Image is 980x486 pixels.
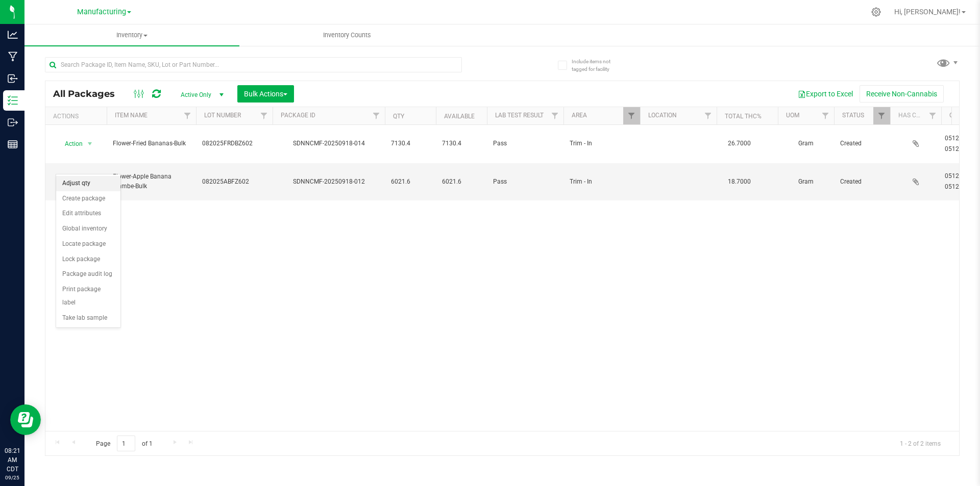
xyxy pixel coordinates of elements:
[493,139,557,148] span: Pass
[87,436,161,451] span: Page of 1
[894,8,961,16] span: Hi, [PERSON_NAME]!
[817,107,834,124] a: Filter
[56,221,120,237] li: Global inventory
[368,107,385,124] a: Filter
[179,107,196,124] a: Filter
[256,107,273,124] a: Filter
[493,177,557,187] span: Pass
[8,117,18,127] inline-svg: Outbound
[572,58,623,73] span: Include items not tagged for facility
[45,57,462,72] input: Search Package ID, Item Name, SKU, Lot or Part Number...
[572,112,587,119] a: Area
[391,139,430,148] span: 7130.4
[244,90,287,98] span: Bulk Actions
[723,136,756,151] span: 26.7000
[8,30,18,40] inline-svg: Analytics
[113,139,190,148] span: Flower-Fried Bananas-Bulk
[786,112,799,119] a: UOM
[53,88,125,99] span: All Packages
[892,436,949,451] span: 1 - 2 of 2 items
[623,107,640,124] a: Filter
[547,107,563,124] a: Filter
[53,113,103,120] div: Actions
[700,107,717,124] a: Filter
[723,174,756,189] span: 18.7000
[784,139,828,148] span: Gram
[8,139,18,149] inline-svg: Reports
[8,52,18,62] inline-svg: Manufacturing
[873,107,890,124] a: Filter
[56,267,120,282] li: Package audit log
[570,177,634,187] span: Trim - In
[860,85,944,103] button: Receive Non-Cannabis
[5,474,20,481] p: 09/25
[391,177,430,187] span: 6021.6
[204,112,241,119] a: Lot Number
[202,139,266,148] span: 082025FRDBZ602
[56,191,120,207] li: Create package
[784,177,828,187] span: Gram
[115,112,148,119] a: Item Name
[442,177,481,187] span: 6021.6
[393,113,404,120] a: Qty
[56,252,120,267] li: Lock package
[56,176,120,191] li: Adjust qty
[442,139,481,148] span: 7130.4
[56,311,120,326] li: Take lab sample
[890,107,941,125] th: Has COA
[239,24,454,46] a: Inventory Counts
[5,446,20,474] p: 08:21 AM CDT
[56,237,120,252] li: Locate package
[444,113,475,120] a: Available
[495,112,544,119] a: Lab Test Result
[791,85,860,103] button: Export to Excel
[10,404,41,435] iframe: Resource center
[8,73,18,84] inline-svg: Inbound
[77,8,126,16] span: Manufacturing
[648,112,677,119] a: Location
[840,177,884,187] span: Created
[24,24,239,46] a: Inventory
[309,31,385,40] span: Inventory Counts
[113,172,190,191] span: Flower-Apple Banana Flambe-Bulk
[271,177,386,187] div: SDNNCMF-20250918-012
[870,7,883,17] div: Manage settings
[840,139,884,148] span: Created
[56,282,120,310] li: Print package label
[56,137,83,151] span: Action
[570,139,634,148] span: Trim - In
[8,95,18,106] inline-svg: Inventory
[281,112,315,119] a: Package ID
[271,139,386,148] div: SDNNCMF-20250918-014
[725,113,762,120] a: Total THC%
[237,85,294,103] button: Bulk Actions
[924,107,941,124] a: Filter
[202,177,266,187] span: 082025ABFZ602
[56,206,120,221] li: Edit attributes
[117,436,135,451] input: 1
[842,112,864,119] a: Status
[24,31,239,40] span: Inventory
[84,137,96,151] span: select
